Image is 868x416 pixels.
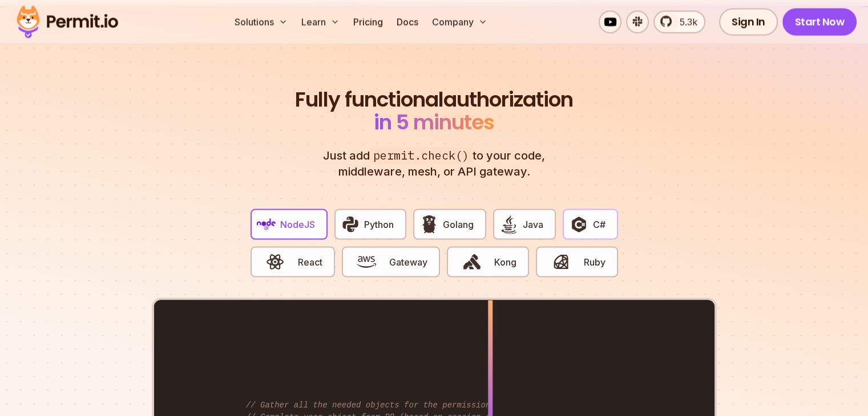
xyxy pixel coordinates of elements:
[392,10,423,33] a: Docs
[419,214,439,234] img: Golang
[427,10,492,33] button: Company
[349,10,387,33] a: Pricing
[374,107,494,136] span: in 5 minutes
[719,8,778,35] a: Sign In
[593,217,605,231] span: C#
[357,252,376,271] img: Gateway
[494,255,516,268] span: Kong
[370,147,473,164] span: permit.check()
[230,10,292,33] button: Solutions
[293,88,576,133] h2: authorization
[311,147,558,179] p: Just add to your code, middleware, mesh, or API gateway.
[265,252,285,271] img: React
[782,8,857,35] a: Start Now
[257,214,276,234] img: NodeJS
[584,255,605,268] span: Ruby
[551,252,571,271] img: Ruby
[443,217,474,231] span: Golang
[653,10,705,33] a: 5.3k
[295,88,443,111] span: Fully functional
[389,255,427,268] span: Gateway
[523,217,543,231] span: Java
[298,255,322,268] span: React
[11,2,123,41] img: Permit logo
[246,400,519,409] span: // Gather all the needed objects for the permission check
[341,214,360,234] img: Python
[297,10,344,33] button: Learn
[462,252,482,271] img: Kong
[673,15,697,28] span: 5.3k
[499,214,519,234] img: Java
[569,214,588,234] img: C#
[364,217,394,231] span: Python
[280,217,315,231] span: NodeJS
